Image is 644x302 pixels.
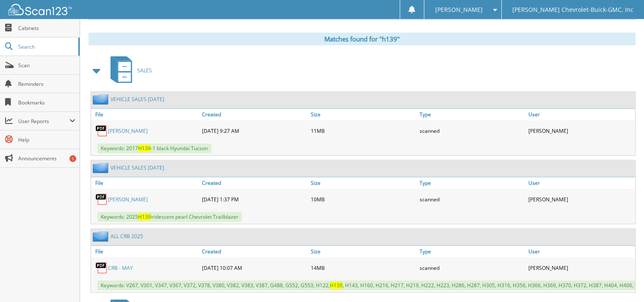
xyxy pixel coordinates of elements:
div: 14MB [309,259,417,276]
div: 11MB [309,122,417,139]
a: File [91,109,200,120]
a: Size [309,177,417,189]
a: ALL CRB 2025 [111,233,143,240]
div: [PERSON_NAME] [526,122,635,139]
img: folder2.png [93,94,111,104]
span: Help [18,136,75,143]
a: File [91,177,200,189]
span: [PERSON_NAME] Chevrolet-Buick-GMC, Inc [512,7,633,12]
span: Search [18,43,74,50]
div: scanned [417,259,526,276]
span: Keywords: 2017 -1 black Hyundai Tucson [97,143,211,153]
img: PDF.png [95,261,108,274]
a: Created [200,109,309,120]
a: Type [417,246,526,257]
span: [PERSON_NAME] [435,7,482,12]
div: 1 [69,155,76,162]
a: VEHICLE SALES [DATE] [111,96,164,103]
img: folder2.png [93,231,111,242]
img: PDF.png [95,124,108,137]
a: VEHICLE SALES [DATE] [111,164,164,171]
span: Keywords: 2025 iridescent pearl Chevrolet Trailblazer [97,212,242,222]
a: File [91,246,200,257]
div: scanned [417,122,526,139]
div: [DATE] 1:37 PM [200,191,309,208]
a: Size [309,246,417,257]
a: [PERSON_NAME] [108,127,148,135]
a: SALES [105,54,152,87]
div: scanned [417,191,526,208]
div: [PERSON_NAME] [526,191,635,208]
span: H139 [138,145,151,152]
a: Type [417,109,526,120]
a: User [526,246,635,257]
div: [PERSON_NAME] [526,259,635,276]
div: Matches found for "h139" [88,33,636,45]
span: Announcements [18,155,75,162]
span: H139 [330,282,343,289]
span: Scan [18,62,75,69]
div: 10MB [309,191,417,208]
span: Reminders [18,80,75,88]
a: Type [417,177,526,189]
img: PDF.png [95,193,108,206]
span: H139 [138,213,151,220]
a: [PERSON_NAME] [108,196,148,203]
div: [DATE] 9:27 AM [200,122,309,139]
a: Created [200,177,309,189]
img: scan123-logo-white.svg [8,4,72,15]
span: User Reports [18,118,69,125]
span: Bookmarks [18,99,75,106]
span: Cabinets [18,25,75,32]
span: SALES [137,67,152,74]
a: Created [200,246,309,257]
div: [DATE] 10:07 AM [200,259,309,276]
a: User [526,109,635,120]
a: Size [309,109,417,120]
a: CRB - MAY [108,264,133,272]
a: User [526,177,635,189]
img: folder2.png [93,162,111,173]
